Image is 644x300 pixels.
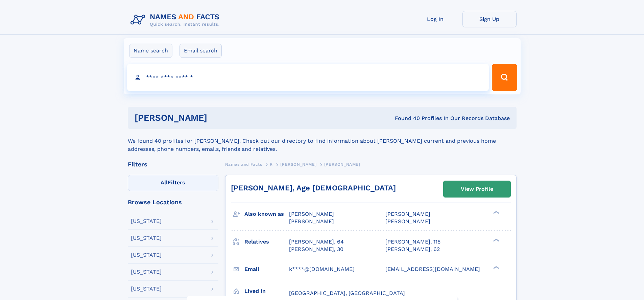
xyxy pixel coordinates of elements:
span: [PERSON_NAME] [324,162,360,167]
a: R [270,160,273,168]
div: [US_STATE] [131,235,162,241]
div: [US_STATE] [131,218,162,224]
a: Sign Up [462,11,517,27]
span: [PERSON_NAME] [289,211,334,217]
h3: Also known as [244,208,289,220]
a: [PERSON_NAME], 30 [289,246,343,253]
button: Search Button [492,64,517,91]
a: [PERSON_NAME], 62 [385,246,440,253]
span: All [161,179,168,186]
img: Logo Names and Facts [128,11,225,29]
span: [PERSON_NAME] [385,218,430,225]
a: Log In [408,11,462,27]
div: Found 40 Profiles In Our Records Database [301,115,510,122]
div: [US_STATE] [131,269,162,275]
span: R [270,162,273,167]
h3: Lived in [244,285,289,297]
span: [EMAIL_ADDRESS][DOMAIN_NAME] [385,266,480,272]
div: ❯ [492,210,500,215]
h3: Relatives [244,236,289,248]
div: Filters [128,161,218,167]
label: Email search [180,44,222,58]
div: [US_STATE] [131,286,162,292]
label: Name search [129,44,172,58]
a: View Profile [444,181,510,197]
h3: Email [244,263,289,275]
span: [GEOGRAPHIC_DATA], [GEOGRAPHIC_DATA] [289,290,405,296]
div: [US_STATE] [131,252,162,258]
input: search input [127,64,489,91]
div: We found 40 profiles for [PERSON_NAME]. Check out our directory to find information about [PERSON... [128,129,517,153]
a: Names and Facts [225,160,262,168]
div: ❯ [492,238,500,242]
div: Browse Locations [128,199,218,205]
a: [PERSON_NAME], Age [DEMOGRAPHIC_DATA] [231,184,396,192]
a: [PERSON_NAME], 115 [385,238,440,246]
span: [PERSON_NAME] [280,162,316,167]
div: View Profile [461,181,493,197]
span: [PERSON_NAME] [289,218,334,225]
div: ❯ [492,265,500,270]
a: [PERSON_NAME], 64 [289,238,344,246]
a: [PERSON_NAME] [280,160,316,168]
h1: [PERSON_NAME] [135,114,301,122]
label: Filters [128,175,218,191]
span: [PERSON_NAME] [385,211,430,217]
